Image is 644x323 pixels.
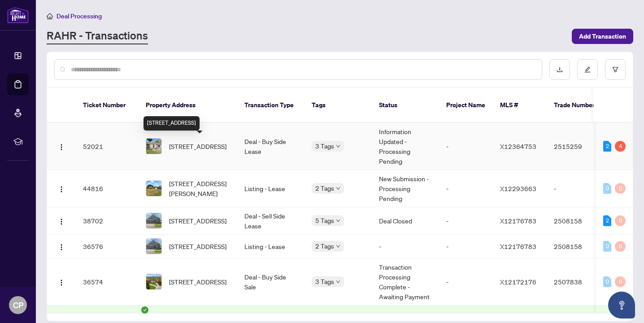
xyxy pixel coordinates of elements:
[76,88,139,123] th: Ticket Number
[439,235,493,258] td: -
[547,123,609,170] td: 2515259
[58,144,65,151] img: Logo
[500,242,536,250] span: X12176783
[608,292,635,319] button: Open asap
[315,241,334,251] span: 2 Tags
[549,59,570,80] button: download
[500,217,536,225] span: X12176783
[336,279,340,284] span: down
[169,179,230,198] span: [STREET_ADDRESS][PERSON_NAME]
[615,241,626,252] div: 0
[372,207,439,235] td: Deal Closed
[615,215,626,226] div: 0
[372,123,439,170] td: Information Updated - Processing Pending
[169,216,226,226] span: [STREET_ADDRESS]
[57,12,102,20] span: Deal Processing
[615,141,626,152] div: 4
[615,276,626,287] div: 0
[58,279,65,286] img: Logo
[547,235,609,258] td: 2508158
[547,170,609,207] td: -
[579,29,626,44] span: Add Transaction
[144,116,200,131] div: [STREET_ADDRESS]
[615,183,626,194] div: 0
[372,258,439,306] td: Transaction Processing Complete - Awaiting Payment
[141,306,148,314] span: check-circle
[336,186,340,191] span: down
[547,88,609,123] th: Trade Number
[603,215,611,226] div: 2
[139,88,237,123] th: Property Address
[76,258,139,306] td: 36574
[47,13,53,19] span: home
[58,244,65,251] img: Logo
[237,207,305,235] td: Deal - Sell Side Lease
[439,207,493,235] td: -
[146,213,161,228] img: thumbnail-img
[237,170,305,207] td: Listing - Lease
[372,170,439,207] td: New Submission - Processing Pending
[500,184,536,192] span: X12293663
[54,275,69,289] button: Logo
[146,139,161,154] img: thumbnail-img
[169,241,226,251] span: [STREET_ADDRESS]
[237,258,305,306] td: Deal - Buy Side Sale
[315,183,334,193] span: 2 Tags
[547,258,609,306] td: 2507838
[493,88,547,123] th: MLS #
[439,88,493,123] th: Project Name
[336,144,340,148] span: down
[237,235,305,258] td: Listing - Lease
[146,274,161,289] img: thumbnail-img
[76,170,139,207] td: 44816
[47,28,148,44] a: RAHR - Transactions
[146,239,161,254] img: thumbnail-img
[336,244,340,249] span: down
[76,235,139,258] td: 36576
[372,235,439,258] td: -
[605,59,626,80] button: filter
[500,278,536,286] span: X12172176
[577,59,598,80] button: edit
[603,183,611,194] div: 0
[572,29,633,44] button: Add Transaction
[439,123,493,170] td: -
[54,181,69,196] button: Logo
[603,141,611,152] div: 2
[439,170,493,207] td: -
[603,241,611,252] div: 0
[54,239,69,253] button: Logo
[237,123,305,170] td: Deal - Buy Side Lease
[584,66,591,73] span: edit
[315,215,334,226] span: 5 Tags
[13,299,23,311] span: CP
[169,277,226,287] span: [STREET_ADDRESS]
[336,218,340,223] span: down
[54,214,69,228] button: Logo
[305,88,372,123] th: Tags
[7,7,29,23] img: logo
[372,88,439,123] th: Status
[76,123,139,170] td: 52021
[237,88,305,123] th: Transaction Type
[54,139,69,153] button: Logo
[76,207,139,235] td: 38702
[603,276,611,287] div: 0
[547,207,609,235] td: 2508158
[146,181,161,196] img: thumbnail-img
[557,66,563,73] span: download
[58,186,65,193] img: Logo
[500,142,536,150] span: X12364753
[612,66,618,73] span: filter
[315,276,334,287] span: 3 Tags
[315,141,334,151] span: 3 Tags
[169,141,226,151] span: [STREET_ADDRESS]
[439,258,493,306] td: -
[58,218,65,225] img: Logo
